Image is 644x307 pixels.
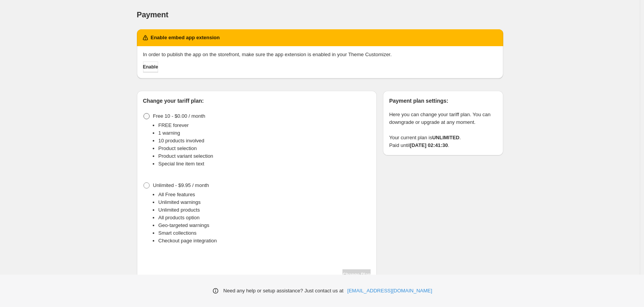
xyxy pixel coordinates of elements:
[158,137,371,145] li: 10 products involved
[432,135,460,140] strong: UNLIMITED
[158,229,371,237] li: Smart collections
[158,145,371,152] li: Product selection
[153,182,209,188] span: Unlimited - $9.95 / month
[137,10,169,19] span: Payment
[158,214,371,222] li: All products option
[158,206,371,214] li: Unlimited products
[410,142,448,148] strong: [DATE] 02:41:30
[158,222,371,229] li: Geo-targeted warnings
[143,62,158,72] button: Enable
[158,160,371,168] li: Special line item text
[158,129,371,137] li: 1 warning
[389,97,497,105] h2: Payment plan settings:
[158,199,371,206] li: Unlimited warnings
[389,111,497,126] p: Here you can change your tariff plan. You can downgrade or upgrade at any moment.
[158,237,371,245] li: Checkout page integration
[151,34,220,42] h2: Enable embed app extension
[158,191,371,199] li: All Free features
[143,51,497,58] p: In order to publish the app on the storefront, make sure the app extension is enabled in your The...
[143,97,371,105] h2: Change your tariff plan:
[389,142,497,149] p: Paid until .
[143,64,158,70] span: Enable
[153,113,206,119] span: Free 10 - $0.00 / month
[389,134,497,142] p: Your current plan is .
[347,287,432,295] a: [EMAIL_ADDRESS][DOMAIN_NAME]
[158,122,371,129] li: FREE forever
[158,152,371,160] li: Product variant selection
